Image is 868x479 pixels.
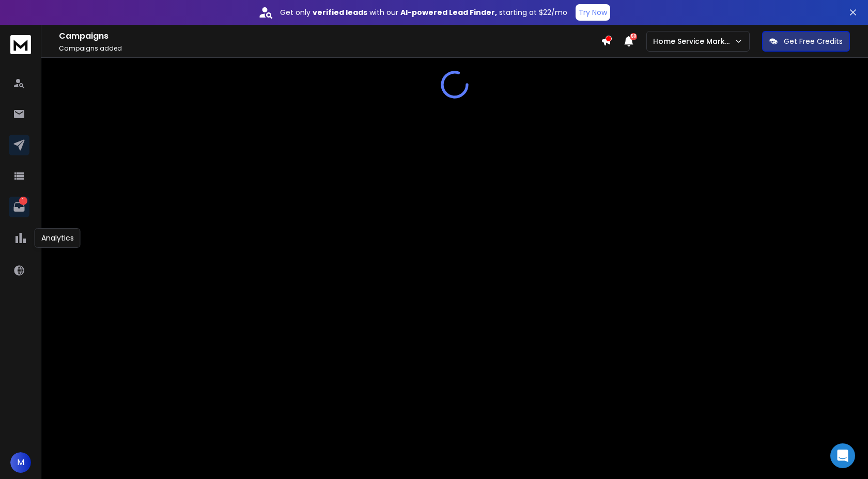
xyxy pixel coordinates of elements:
img: logo [10,35,31,54]
p: Home Service Marketing [653,36,734,46]
div: Open Intercom Messenger [830,443,855,468]
p: Get only with our starting at $22/mo [280,7,567,18]
strong: verified leads [313,7,367,18]
button: M [10,452,31,473]
a: 1 [9,197,29,217]
strong: AI-powered Lead Finder, [400,7,497,18]
p: Try Now [579,7,607,18]
h1: Campaigns [59,30,601,42]
div: Analytics [35,228,81,248]
span: 50 [630,33,637,40]
button: Try Now [576,4,610,21]
p: Campaigns added [59,44,601,53]
button: Get Free Credits [762,31,850,52]
p: Get Free Credits [784,36,843,46]
p: 1 [19,197,27,205]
